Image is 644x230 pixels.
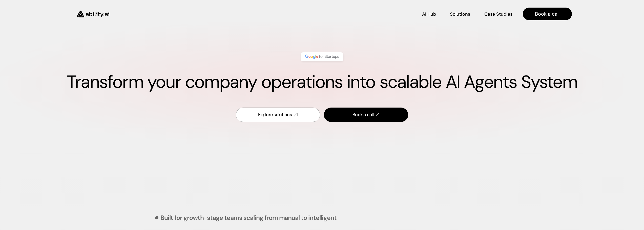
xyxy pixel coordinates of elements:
p: Book a call [535,10,559,17]
p: Case Studies [484,11,512,17]
nav: Main navigation [116,8,572,20]
a: Explore solutions [236,108,320,122]
a: Case Studies [484,10,513,18]
p: Solutions [450,11,470,17]
a: Book a call [324,108,408,122]
a: Book a call [523,8,572,20]
div: Explore solutions [258,112,292,118]
p: AI Hub [422,11,436,17]
a: AI Hub [422,10,436,18]
a: Solutions [450,10,470,18]
div: Book a call [352,112,373,118]
h1: Transform your company operations into scalable AI Agents System [20,71,624,93]
p: Built for growth-stage teams scaling from manual to intelligent [160,215,337,221]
